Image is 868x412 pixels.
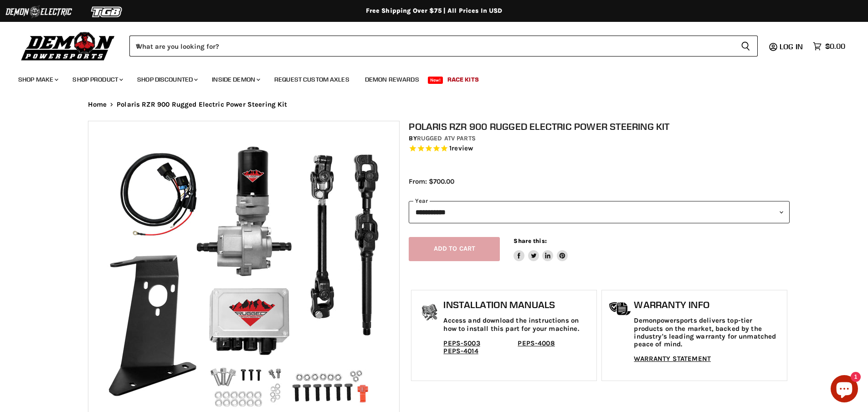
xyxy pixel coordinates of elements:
button: Search [734,36,758,57]
form: Product [129,36,758,57]
a: Shop Make [11,70,64,89]
a: Request Custom Axles [267,70,356,89]
a: Shop Discounted [130,70,203,89]
div: by [409,134,790,144]
span: review [452,144,473,152]
img: install_manual-icon.png [418,302,441,324]
img: Demon Electric Logo 2 [5,3,73,21]
span: Polaris RZR 900 Rugged Electric Power Steering Kit [117,101,288,108]
a: PEPS-4014 [443,347,478,355]
img: TGB Logo 2 [73,3,141,21]
p: Demonpowersports delivers top-tier products on the market, backed by the industry's leading warra... [634,317,782,348]
aside: Share this: [514,237,568,261]
a: PEPS-5003 [443,339,480,347]
inbox-online-store-chat: Shopify online store chat [828,375,861,405]
a: $0.00 [808,40,850,53]
ul: Main menu [11,67,843,89]
a: Log in [776,42,808,51]
div: Free Shipping Over $75 | All Prices In USD [70,7,799,15]
img: Demon Powersports [18,30,118,62]
span: Log in [780,42,803,51]
span: From: $700.00 [409,177,454,185]
span: New! [428,77,443,84]
span: 1 reviews [449,144,473,152]
input: When autocomplete results are available use up and down arrows to review and enter to select [129,36,734,57]
p: Access and download the instructions on how to install this part for your machine. [443,317,592,333]
a: Home [88,101,107,108]
a: Demon Rewards [358,70,426,89]
h1: Polaris RZR 900 Rugged Electric Power Steering Kit [409,121,790,132]
a: Rugged ATV Parts [417,134,476,142]
span: Rated 5.0 out of 5 stars 1 reviews [409,144,790,154]
a: Race Kits [441,70,486,89]
h1: Installation Manuals [443,299,592,310]
img: warranty-icon.png [609,302,632,316]
a: Shop Product [66,70,128,89]
span: $0.00 [825,42,845,51]
a: PEPS-4008 [518,339,555,347]
nav: Breadcrumbs [70,101,799,108]
a: WARRANTY STATEMENT [634,355,711,363]
select: year [409,201,790,223]
span: Share this: [514,237,546,244]
a: Inside Demon [205,70,266,89]
h1: Warranty Info [634,299,782,310]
